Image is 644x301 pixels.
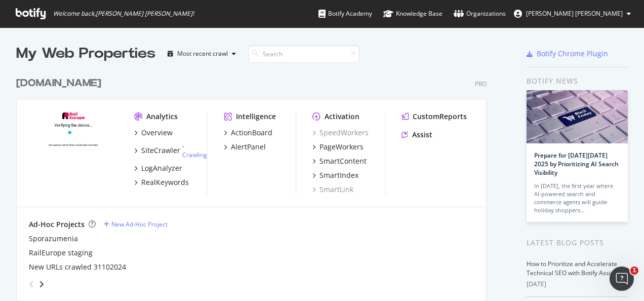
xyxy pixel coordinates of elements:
a: Crawling [182,150,207,159]
div: Most recent crawl [177,51,228,57]
a: New Ad-Hoc Project [104,220,168,229]
div: LogAnalyzer [141,163,182,173]
a: CustomReports [401,111,467,122]
div: Botify Chrome Plugin [537,49,608,59]
div: Pro [475,80,487,88]
a: SpeedWorkers [312,128,369,138]
div: angle-left [25,276,38,292]
div: Intelligence [236,111,276,122]
a: Prepare for [DATE][DATE] 2025 by Prioritizing AI Search Visibility [534,151,619,177]
div: Analytics [146,111,178,122]
a: Assist [401,130,432,140]
div: Botify Academy [318,9,372,19]
div: RealKeywords [141,177,189,187]
div: Activation [325,111,359,122]
div: Overview [141,128,173,138]
a: RealKeywords [134,177,189,187]
div: Botify news [527,76,628,87]
div: - [182,142,207,159]
a: [DOMAIN_NAME] [16,76,105,91]
div: SmartIndex [319,170,358,180]
a: How to Prioritize and Accelerate Technical SEO with Botify Assist [527,259,617,277]
div: Ad-Hoc Projects [29,219,85,230]
div: My Web Properties [16,44,155,64]
a: LogAnalyzer [134,163,182,173]
a: New URLs crawled 31102024 [29,262,126,272]
div: Organizations [454,9,506,19]
div: [DOMAIN_NAME] [16,76,101,91]
input: Search [248,45,359,63]
span: Welcome back, [PERSON_NAME] [PERSON_NAME] ! [53,10,194,18]
img: raileurope.com [29,111,118,182]
div: Knowledge Base [383,9,442,19]
div: PageWorkers [319,142,364,152]
a: RailEurope staging [29,248,93,258]
div: New Ad-Hoc Project [111,220,168,229]
span: 1 [630,267,638,275]
a: AlertPanel [224,142,266,152]
a: SmartIndex [312,170,358,180]
div: In [DATE], the first year where AI-powered search and commerce agents will guide holiday shoppers… [534,182,620,214]
a: SiteCrawler- Crawling [134,142,207,159]
span: Malle BOKOUM [526,9,623,18]
a: Botify Chrome Plugin [527,49,608,59]
div: ActionBoard [231,128,272,138]
a: ActionBoard [224,128,272,138]
div: SmartContent [319,156,367,166]
a: PageWorkers [312,142,364,152]
div: Assist [412,130,432,140]
a: SmartContent [312,156,367,166]
div: angle-right [38,279,45,289]
iframe: Intercom live chat [610,267,634,291]
div: [DATE] [527,280,628,289]
div: SiteCrawler [141,145,180,156]
button: [PERSON_NAME] [PERSON_NAME] [506,6,639,22]
a: Sporazumenia [29,234,78,244]
div: Latest Blog Posts [527,237,628,248]
img: Prepare for Black Friday 2025 by Prioritizing AI Search Visibility [527,90,628,143]
button: Most recent crawl [164,46,240,62]
a: SmartLink [312,184,353,195]
div: AlertPanel [231,142,266,152]
div: CustomReports [413,111,467,122]
a: Overview [134,128,173,138]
